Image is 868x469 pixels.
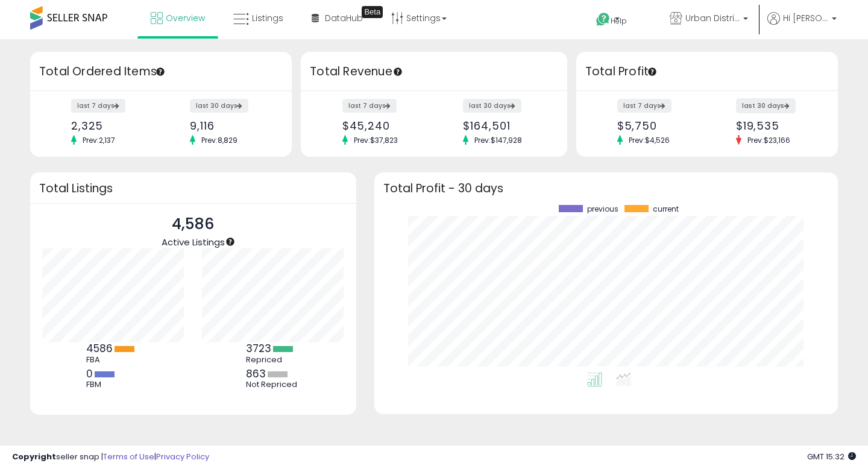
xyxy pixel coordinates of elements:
span: previous [587,205,618,213]
div: Tooltip anchor [155,66,166,77]
i: Get Help [596,12,611,27]
div: 2,325 [71,119,152,132]
div: Tooltip anchor [647,66,658,77]
label: last 7 days [617,99,671,113]
div: $45,240 [342,119,425,132]
b: 863 [246,367,266,381]
span: 2025-10-9 15:32 GMT [807,451,856,462]
div: Repriced [246,355,300,365]
a: Hi [PERSON_NAME] [767,12,837,39]
span: Prev: 8,829 [195,135,244,145]
label: last 7 days [71,99,125,113]
span: Prev: $4,526 [623,135,676,145]
a: Privacy Policy [156,451,209,462]
b: 0 [86,367,93,381]
h3: Total Profit - 30 days [383,184,829,193]
div: Tooltip anchor [225,236,236,247]
span: current [653,205,679,213]
span: DataHub [325,12,363,24]
label: last 30 days [463,99,521,113]
span: Prev: 2,137 [77,135,121,145]
label: last 7 days [342,99,397,113]
a: Terms of Use [103,451,154,462]
label: last 30 days [190,99,248,113]
div: Tooltip anchor [392,66,403,77]
p: 4,586 [162,213,225,236]
span: Prev: $23,166 [741,135,796,145]
div: $5,750 [617,119,698,132]
span: Listings [252,12,283,24]
span: Hi [PERSON_NAME] [783,12,828,24]
h3: Total Profit [585,63,829,80]
span: Urban Distribution Group [685,12,740,24]
span: Prev: $37,823 [348,135,404,145]
div: FBM [86,380,140,389]
span: Overview [166,12,205,24]
div: Not Repriced [246,380,300,389]
h3: Total Revenue [310,63,558,80]
div: 9,116 [190,119,271,132]
div: seller snap | | [12,452,209,463]
a: Help [587,3,650,39]
span: Help [611,16,627,26]
b: 4586 [86,341,113,356]
b: 3723 [246,341,271,356]
div: $19,535 [736,119,817,132]
div: Tooltip anchor [362,6,383,18]
div: FBA [86,355,140,365]
h3: Total Listings [39,184,347,193]
h3: Total Ordered Items [39,63,283,80]
strong: Copyright [12,451,56,462]
div: $164,501 [463,119,546,132]
span: Prev: $147,928 [468,135,528,145]
label: last 30 days [736,98,796,113]
span: Active Listings [162,236,225,248]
